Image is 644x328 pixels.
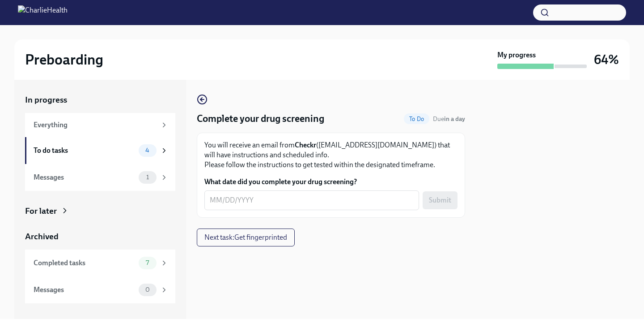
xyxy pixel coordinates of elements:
a: Everything [25,113,175,137]
div: Everything [34,120,157,130]
a: Completed tasks7 [25,250,175,276]
span: 1 [141,174,154,181]
strong: Checkr [295,141,316,149]
a: Archived [25,231,175,242]
a: Messages1 [25,164,175,191]
span: Due [433,115,465,123]
span: 4 [140,147,155,154]
span: September 4th, 2025 09:00 [433,115,465,123]
div: Messages [34,285,135,295]
span: 7 [140,259,154,266]
a: To do tasks4 [25,137,175,164]
span: 0 [140,286,155,293]
button: Next task:Get fingerprinted [197,229,295,246]
label: What date did you complete your drug screening? [204,177,458,187]
a: For later [25,205,175,217]
h4: Complete your drug screening [197,112,324,125]
div: To do tasks [34,146,135,155]
h2: Preboarding [25,51,103,69]
span: To Do [404,116,429,122]
a: In progress [25,94,175,106]
h3: 64% [594,52,619,68]
p: You will receive an email from ([EMAIL_ADDRESS][DOMAIN_NAME]) that will have instructions and sch... [204,140,458,170]
div: For later [25,205,57,217]
strong: in a day [444,115,465,123]
img: CharlieHealth [18,5,68,20]
strong: My progress [497,50,536,60]
div: Messages [34,173,135,182]
span: Next task : Get fingerprinted [204,233,287,242]
a: Messages0 [25,276,175,303]
div: Completed tasks [34,258,135,268]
